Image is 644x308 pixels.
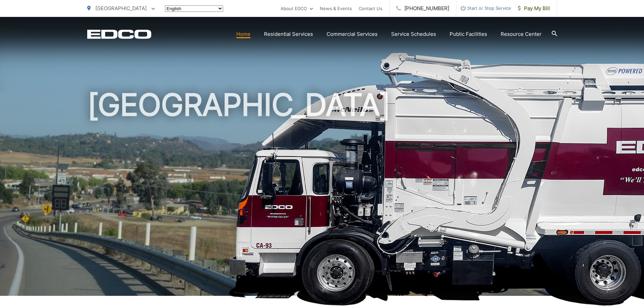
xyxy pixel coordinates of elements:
[450,30,487,38] a: Public Facilities
[391,30,436,38] a: Service Schedules
[501,30,542,38] a: Resource Center
[281,4,313,13] a: About EDCO
[320,4,352,13] a: News & Events
[518,4,550,13] span: Pay My Bill
[87,88,557,302] h1: [GEOGRAPHIC_DATA]
[264,30,313,38] a: Residential Services
[165,5,223,12] select: Select a language
[95,5,147,11] span: [GEOGRAPHIC_DATA]
[236,30,251,38] a: Home
[359,4,382,13] a: Contact Us
[327,30,378,38] a: Commercial Services
[87,29,151,39] a: EDCD logo. Return to the homepage.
